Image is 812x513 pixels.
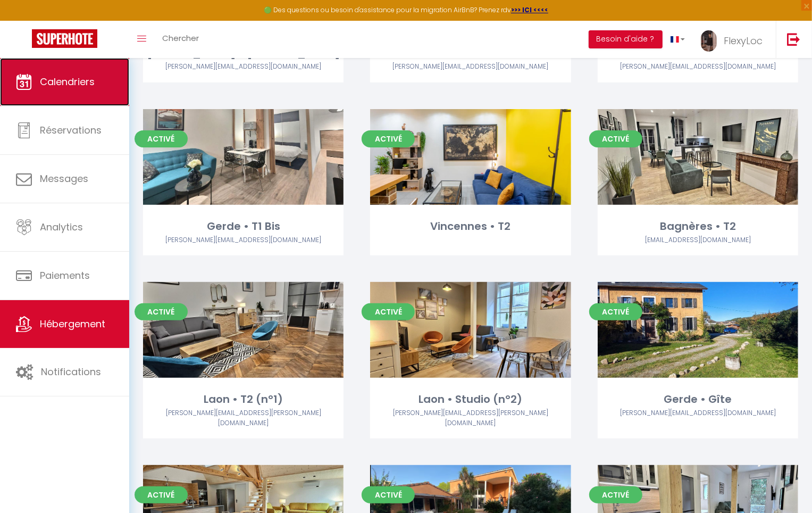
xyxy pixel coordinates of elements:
span: Hébergement [40,317,105,330]
div: Airbnb [598,235,798,245]
span: Chercher [162,32,199,44]
span: Analytics [40,220,83,234]
span: Activé [362,130,415,147]
span: Activé [589,486,642,503]
div: Airbnb [143,408,344,428]
div: Airbnb [143,235,344,245]
span: Paiements [40,269,90,282]
span: Activé [135,486,188,503]
img: Super Booking [32,29,97,48]
span: Messages [40,172,88,185]
span: Activé [135,303,188,320]
span: Activé [135,130,188,147]
button: Besoin d'aide ? [589,30,663,48]
span: Réservations [40,123,102,137]
span: Notifications [41,365,101,378]
div: Airbnb [370,62,571,72]
span: Activé [589,130,642,147]
span: Calendriers [40,75,95,88]
img: ... [701,30,717,52]
span: Activé [362,303,415,320]
div: Airbnb [598,408,798,418]
div: Gerde • Gîte [598,391,798,408]
div: Bagnères • T2 [598,218,798,235]
div: Laon • T2 (n°1) [143,391,344,408]
div: Laon • Studio (n°2) [370,391,571,408]
div: Airbnb [143,62,344,72]
a: Chercher [154,21,207,58]
a: >>> ICI <<<< [511,5,548,14]
img: logout [787,32,800,46]
span: Activé [362,486,415,503]
div: Gerde • T1 Bis [143,218,344,235]
span: Activé [589,303,642,320]
div: Airbnb [370,408,571,428]
div: Airbnb [598,62,798,72]
div: Vincennes • T2 [370,218,571,235]
a: ... FlexyLoc [693,21,776,58]
span: FlexyLoc [724,34,763,47]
